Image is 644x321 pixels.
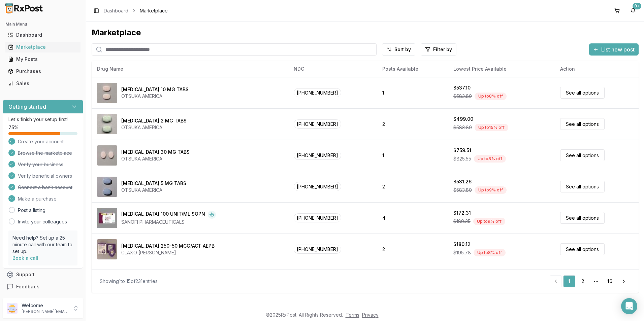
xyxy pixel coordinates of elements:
div: OTSUKA AMERICA [121,187,186,193]
div: [MEDICAL_DATA] 10 MG TABS [121,86,189,93]
h3: Getting started [8,103,46,111]
div: 9+ [633,3,641,9]
span: Marketplace [140,7,168,14]
div: My Posts [8,56,78,63]
a: My Posts [5,53,80,65]
img: User avatar [7,303,18,314]
span: [PHONE_NUMBER] [294,213,341,222]
a: Marketplace [5,41,80,53]
div: SANOFI PHARMACEUTICALS [121,219,216,225]
img: Abilify 30 MG TABS [97,145,117,166]
span: $195.78 [453,249,471,256]
button: Sales [3,78,83,89]
div: OTSUKA AMERICA [121,155,190,162]
button: Dashboard [3,30,83,40]
span: $825.55 [453,155,471,162]
th: Action [555,61,639,77]
a: 16 [604,275,616,287]
img: RxPost Logo [3,3,46,13]
span: [PHONE_NUMBER] [294,245,341,254]
td: 1 [377,140,448,171]
a: See all options [560,181,605,192]
span: Browse the marketplace [18,150,72,156]
a: List new post [589,47,639,53]
td: 1 [377,77,448,108]
div: OTSUKA AMERICA [121,93,189,100]
nav: pagination [550,275,631,287]
img: Advair Diskus 250-50 MCG/ACT AEPB [97,239,117,259]
button: Feedback [3,281,83,293]
button: Purchases [3,66,83,77]
div: GLAXO [PERSON_NAME] [121,249,215,256]
div: [MEDICAL_DATA] 5 MG TABS [121,180,186,187]
span: [PHONE_NUMBER] [294,151,341,160]
button: Sort by [382,43,415,56]
span: Make a purchase [18,195,57,202]
div: [MEDICAL_DATA] 100 UNIT/ML SOPN [121,211,205,219]
a: Invite your colleagues [18,218,67,225]
img: Abilify 5 MG TABS [97,177,117,197]
div: $172.31 [453,210,471,216]
a: Purchases [5,65,80,77]
th: Lowest Price Available [448,61,555,77]
span: Connect a bank account [18,184,72,191]
span: 75 % [8,124,19,131]
th: Posts Available [377,61,448,77]
div: Sales [8,80,78,87]
span: [PHONE_NUMBER] [294,119,341,129]
span: Verify your business [18,161,63,168]
div: $499.00 [453,116,473,122]
img: Abilify 10 MG TABS [97,83,117,103]
span: $583.80 [453,124,472,131]
div: [MEDICAL_DATA] 2 MG TABS [121,117,187,124]
div: Marketplace [92,27,639,38]
a: Terms [346,312,359,318]
span: [PHONE_NUMBER] [294,182,341,191]
th: NDC [288,61,377,77]
button: My Posts [3,54,83,65]
nav: breadcrumb [104,7,168,14]
a: Dashboard [104,7,128,14]
div: Dashboard [8,32,78,38]
button: 9+ [628,5,639,16]
div: Showing 1 to 15 of 231 entries [100,278,158,285]
td: 2 [377,265,448,296]
img: Abilify 2 MG TABS [97,114,117,134]
div: $180.12 [453,241,471,248]
td: 2 [377,108,448,140]
div: Purchases [8,68,78,75]
div: [MEDICAL_DATA] 250-50 MCG/ACT AEPB [121,243,215,249]
span: [PHONE_NUMBER] [294,88,341,97]
div: Up to 8 % off [474,155,506,163]
div: Up to 9 % off [473,218,505,225]
span: List new post [601,45,635,53]
img: Admelog SoloStar 100 UNIT/ML SOPN [97,208,117,228]
td: 4 [377,202,448,234]
div: Up to 8 % off [474,249,506,256]
a: See all options [560,212,605,224]
a: Privacy [362,312,379,318]
button: Filter by [421,43,456,56]
p: Need help? Set up a 25 minute call with our team to set up. [12,235,73,255]
a: See all options [560,149,605,161]
button: Marketplace [3,42,83,52]
p: Let's finish your setup first! [8,116,77,123]
span: Verify beneficial owners [18,173,72,179]
p: Welcome [22,302,68,309]
div: $531.26 [453,178,472,185]
div: Up to 8 % off [475,93,507,100]
td: 2 [377,171,448,202]
div: Marketplace [8,44,78,50]
a: See all options [560,243,605,255]
a: Post a listing [18,207,45,214]
span: $189.35 [453,218,471,225]
div: $537.10 [453,84,471,91]
a: See all options [560,118,605,130]
div: Open Intercom Messenger [621,298,637,314]
a: Sales [5,77,80,90]
a: 1 [563,275,575,287]
td: 2 [377,234,448,265]
a: See all options [560,87,605,99]
button: Support [3,269,83,281]
div: OTSUKA AMERICA [121,124,187,131]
